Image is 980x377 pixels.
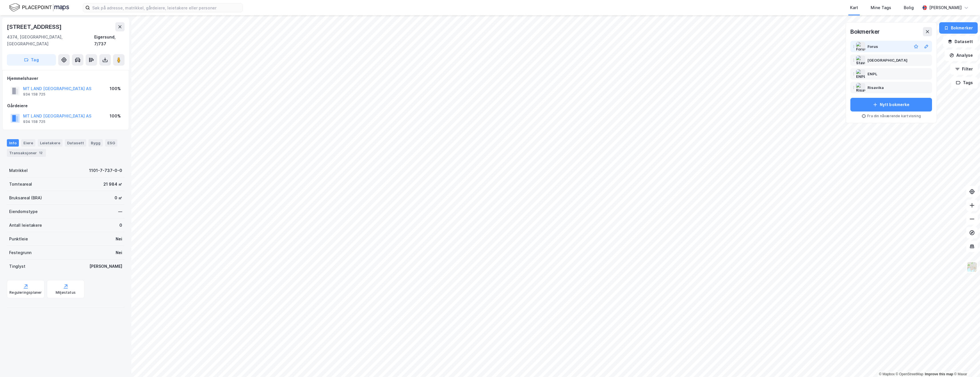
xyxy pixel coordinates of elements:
div: Tomteareal [9,181,32,188]
div: Reguleringsplaner [9,290,42,295]
div: [PERSON_NAME] [929,4,962,11]
button: Bokmerker [939,22,978,34]
div: Mine Tags [871,4,891,11]
div: Bygg [89,139,103,147]
div: 100% [110,113,121,119]
img: Risavika [856,83,865,92]
div: 0 ㎡ [115,194,122,201]
div: Bokmerker [850,27,880,36]
div: Leietakere [38,139,63,147]
img: Z [967,262,977,272]
div: 934 158 725 [23,92,45,97]
div: 0 [119,222,122,229]
div: Nei [116,236,122,242]
div: Tinglyst [9,263,25,270]
div: Info [7,139,19,147]
a: Mapbox [879,372,895,376]
div: Hjemmelshaver [7,75,124,82]
img: ENPL [856,69,865,78]
iframe: Chat Widget [951,350,980,377]
button: Analyse [945,50,978,61]
div: [PERSON_NAME] [89,263,122,270]
button: Tags [951,77,978,88]
div: 1101-7-737-0-0 [89,167,122,174]
div: Kontrollprogram for chat [951,350,980,377]
div: ENPL [867,70,877,77]
div: [STREET_ADDRESS] [7,22,63,31]
a: OpenStreetMap [896,372,923,376]
div: Eiere [21,139,35,147]
div: Bruksareal (BRA) [9,194,42,201]
img: logo.f888ab2527a4732fd821a326f86c7f29.svg [9,3,69,13]
button: Datasett [943,36,978,47]
div: Matrikkel [9,167,28,174]
div: Eiendomstype [9,208,38,215]
div: Forus [867,43,878,50]
div: Fra din nåværende kartvisning [850,114,932,118]
div: Eigersund, 7/737 [94,34,124,47]
button: Filter [950,63,978,75]
a: Improve this map [925,372,953,376]
div: — [118,208,122,215]
div: Transaksjoner [7,149,46,157]
div: Festegrunn [9,249,31,256]
div: 21 984 ㎡ [103,181,122,188]
img: Forus [856,42,865,51]
div: Antall leietakere [9,222,42,229]
button: Tag [7,54,56,66]
div: Kart [850,4,858,11]
div: Punktleie [9,236,28,242]
img: Stavanger sentrum [856,56,865,65]
div: 934 158 725 [23,119,45,124]
div: Gårdeiere [7,102,124,109]
div: Bolig [904,4,914,11]
div: 4374, [GEOGRAPHIC_DATA], [GEOGRAPHIC_DATA] [7,34,94,47]
div: ESG [105,139,117,147]
div: Nei [116,249,122,256]
div: 100% [110,85,121,92]
div: [GEOGRAPHIC_DATA] [867,57,907,64]
button: Nytt bokmerke [850,98,932,112]
input: Søk på adresse, matrikkel, gårdeiere, leietakere eller personer [90,3,242,12]
div: Datasett [65,139,86,147]
div: Risavika [867,84,884,91]
div: 12 [38,150,44,156]
div: Miljøstatus [56,290,76,295]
